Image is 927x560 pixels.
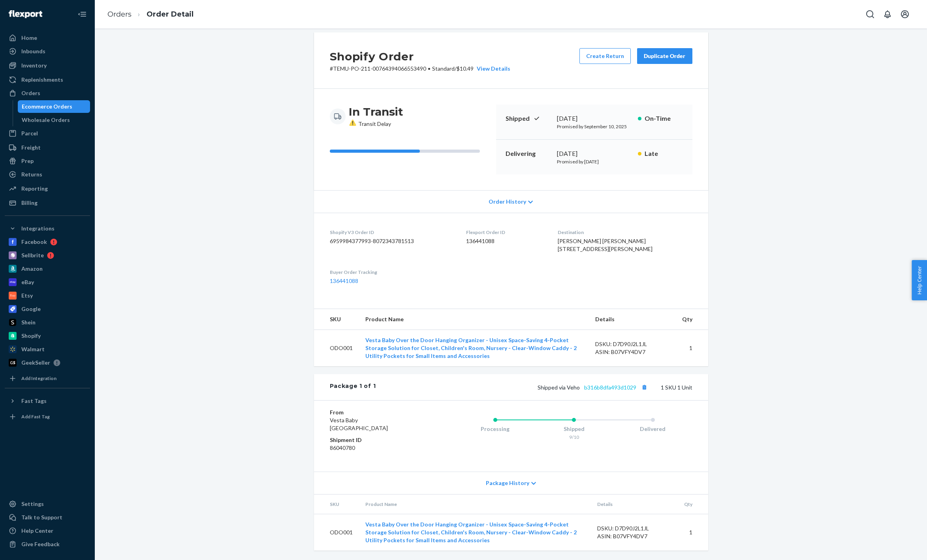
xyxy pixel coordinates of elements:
div: Duplicate Order [644,52,686,60]
a: Prep [5,155,90,167]
a: b316b8dfa493d1029 [584,384,636,391]
span: Order History [489,198,526,206]
button: Open Search Box [862,6,878,22]
p: Shipped [506,114,551,123]
td: ODO001 [314,330,359,367]
th: SKU [314,309,359,330]
a: Sellbrite [5,249,90,262]
div: Fast Tags [21,397,47,405]
a: Returns [5,168,90,181]
div: Amazon [21,265,43,273]
div: Talk to Support [21,513,62,521]
div: Reporting [21,185,48,193]
a: Order Detail [147,10,194,19]
a: Vesta Baby Over the Door Hanging Organizer - Unisex Space-Saving 4-Pocket Storage Solution for Cl... [365,337,577,359]
th: Qty [676,309,708,330]
dd: 136441088 [466,237,545,245]
button: Close Navigation [74,6,90,22]
a: Wholesale Orders [18,114,90,126]
p: Delivering [506,149,551,158]
a: Shopify [5,330,90,342]
button: Integrations [5,222,90,235]
ol: breadcrumbs [101,3,200,26]
div: Returns [21,170,42,178]
div: Billing [21,199,38,207]
a: Etsy [5,289,90,302]
div: Delivered [613,425,692,433]
dd: 6959984377993-8072343781513 [330,237,454,245]
th: SKU [314,494,359,514]
div: [DATE] [557,149,632,158]
button: View Details [474,65,510,73]
p: Promised by September 10, 2025 [557,123,632,130]
h3: In Transit [349,105,403,119]
div: Sellbrite [21,251,44,259]
span: • [428,65,431,72]
p: On-Time [645,114,683,123]
div: GeekSeller [21,359,50,367]
a: Help Center [5,524,90,537]
div: Google [21,305,41,313]
th: Product Name [359,309,589,330]
div: 1 SKU 1 Unit [376,382,692,392]
a: Add Integration [5,372,90,385]
div: 9/10 [534,434,613,440]
dt: Shipment ID [330,436,424,444]
a: Vesta Baby Over the Door Hanging Organizer - Unisex Space-Saving 4-Pocket Storage Solution for Cl... [365,521,577,543]
a: eBay [5,276,90,288]
th: Details [589,309,676,330]
div: Parcel [21,129,38,137]
div: Help Center [21,527,53,535]
p: Promised by [DATE] [557,158,632,165]
td: 1 [678,514,708,551]
div: Shopify [21,332,41,340]
button: Give Feedback [5,538,90,551]
a: Inventory [5,59,90,72]
div: Shein [21,318,36,326]
div: Freight [21,144,41,152]
div: Give Feedback [21,540,60,548]
span: Package History [486,479,529,487]
a: Orders [5,87,90,99]
a: Replenishments [5,73,90,86]
a: GeekSeller [5,356,90,369]
span: Standard [432,65,455,72]
div: Integrations [21,225,55,232]
div: Wholesale Orders [22,116,70,124]
span: Vesta Baby [GEOGRAPHIC_DATA] [330,417,388,431]
div: Settings [21,500,44,508]
div: eBay [21,278,34,286]
a: Talk to Support [5,511,90,524]
div: Shipped [534,425,613,433]
a: Amazon [5,262,90,275]
button: Copy tracking number [639,382,650,392]
a: Settings [5,498,90,510]
td: ODO001 [314,514,359,551]
a: Facebook [5,236,90,248]
div: DSKU: D7D90J2L1JL [597,524,671,532]
dt: From [330,408,424,416]
a: Ecommerce Orders [18,100,90,113]
a: Freight [5,141,90,154]
div: Walmart [21,345,45,353]
div: DSKU: D7D90J2L1JL [595,340,669,348]
dt: Flexport Order ID [466,229,545,236]
span: Transit Delay [349,120,391,127]
button: Fast Tags [5,395,90,407]
dd: 86040780 [330,444,424,452]
h2: Shopify Order [330,48,510,65]
dt: Buyer Order Tracking [330,269,454,275]
div: Processing [456,425,535,433]
button: Help Center [912,260,927,300]
div: Package 1 of 1 [330,382,376,392]
th: Details [591,494,678,514]
a: Billing [5,197,90,209]
a: Orders [107,10,132,19]
div: Inventory [21,62,47,69]
div: Replenishments [21,76,63,84]
img: Flexport logo [9,10,42,18]
div: Home [21,34,37,42]
a: Reporting [5,182,90,195]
